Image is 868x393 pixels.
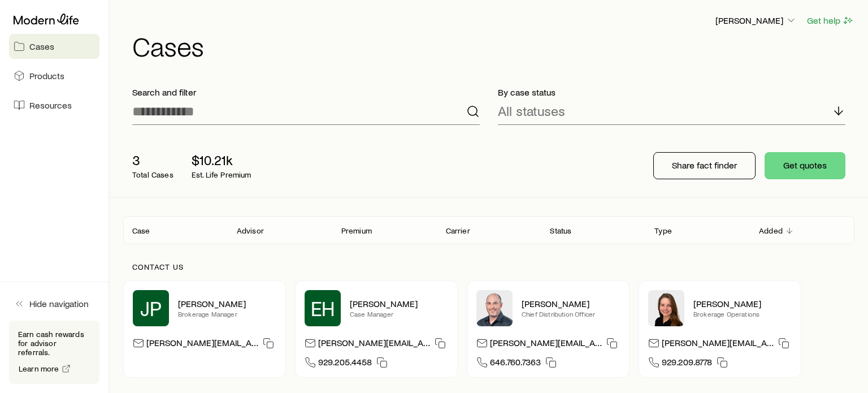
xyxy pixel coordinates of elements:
span: EH [311,297,335,319]
span: 929.205.4458 [318,356,372,372]
span: Learn more [19,365,59,373]
img: Dan Pierson [476,290,513,326]
p: Premium [341,226,372,235]
a: Products [9,63,99,88]
span: Products [29,70,64,81]
p: By case status [498,87,845,98]
p: Brokerage Operations [693,309,792,318]
p: [PERSON_NAME] [522,298,620,309]
span: 929.209.8778 [662,356,712,372]
p: Status [550,226,571,235]
button: Get help [806,14,854,27]
a: Resources [9,93,99,118]
p: [PERSON_NAME] [715,15,797,26]
p: Contact us [132,262,845,271]
p: Chief Distribution Officer [522,309,620,318]
p: [PERSON_NAME] [178,298,276,309]
button: Get quotes [765,152,845,179]
p: Type [654,226,672,235]
p: $10.21k [192,152,251,168]
p: Total Cases [132,170,173,179]
p: Brokerage Manager [178,309,276,318]
p: Earn cash rewards for advisor referrals. [18,330,90,357]
div: Client cases [123,216,854,244]
p: [PERSON_NAME][EMAIL_ADDRESS][DOMAIN_NAME] [318,337,430,352]
span: JP [140,297,162,319]
button: Share fact finder [653,152,756,179]
p: Case Manager [350,309,448,318]
button: [PERSON_NAME] [715,14,797,28]
p: Est. Life Premium [192,170,251,179]
span: 646.760.7363 [490,356,541,372]
div: Earn cash rewards for advisor referrals.Learn more [9,321,99,384]
span: Cases [29,41,54,52]
p: All statuses [498,103,565,119]
p: [PERSON_NAME] [350,298,448,309]
p: Case [132,226,150,235]
h1: Cases [132,32,854,59]
button: Hide navigation [9,291,99,316]
p: 3 [132,152,173,168]
p: Added [759,226,783,235]
p: [PERSON_NAME][EMAIL_ADDRESS][DOMAIN_NAME] [490,337,602,352]
span: Resources [29,100,72,111]
p: Carrier [446,226,470,235]
p: [PERSON_NAME][EMAIL_ADDRESS][DOMAIN_NAME] [146,337,258,352]
img: Ellen Wall [648,290,684,326]
p: [PERSON_NAME] [693,298,792,309]
p: [PERSON_NAME][EMAIL_ADDRESS][DOMAIN_NAME] [662,337,774,352]
a: Cases [9,34,99,59]
p: Advisor [237,226,264,235]
p: Search and filter [132,87,480,98]
span: Hide navigation [29,298,89,309]
p: Share fact finder [672,159,737,171]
